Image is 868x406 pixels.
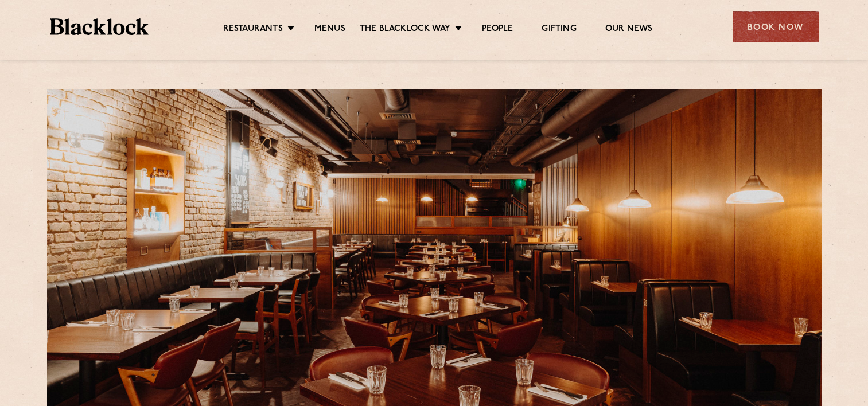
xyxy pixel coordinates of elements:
a: Our News [605,24,653,36]
a: Gifting [542,24,576,36]
img: BL_Textured_Logo-footer-cropped.svg [50,18,149,35]
div: Book Now [733,11,819,42]
a: Restaurants [223,24,283,36]
a: The Blacklock Way [360,24,450,36]
a: People [482,24,513,36]
a: Menus [314,24,345,36]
